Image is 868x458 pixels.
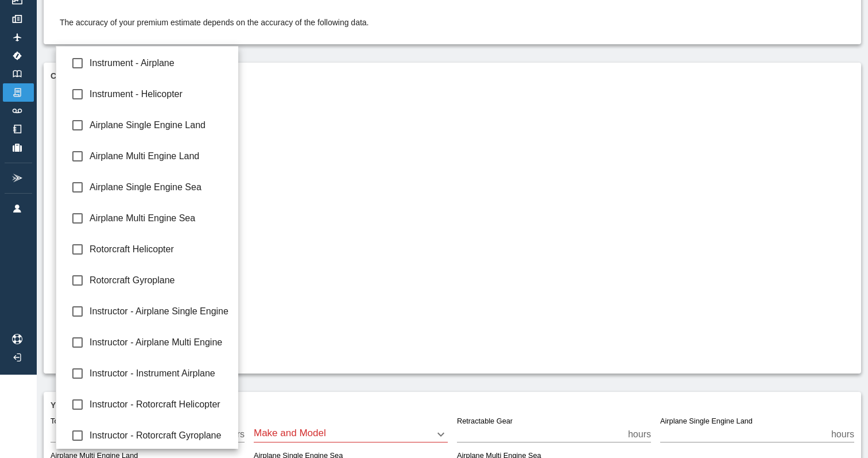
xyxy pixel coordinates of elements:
[90,274,230,287] span: Rotorcraft Gyroplane
[90,118,230,132] span: Airplane Single Engine Land
[90,211,230,225] span: Airplane Multi Engine Sea
[90,56,230,70] span: Instrument - Airplane
[90,305,230,318] span: Instructor - Airplane Single Engine
[90,149,230,163] span: Airplane Multi Engine Land
[90,180,230,194] span: Airplane Single Engine Sea
[90,398,230,411] span: Instructor - Rotorcraft Helicopter
[90,367,230,380] span: Instructor - Instrument Airplane
[90,87,230,101] span: Instrument - Helicopter
[90,429,230,442] span: Instructor - Rotorcraft Gyroplane
[90,336,230,349] span: Instructor - Airplane Multi Engine
[90,243,230,256] span: Rotorcraft Helicopter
